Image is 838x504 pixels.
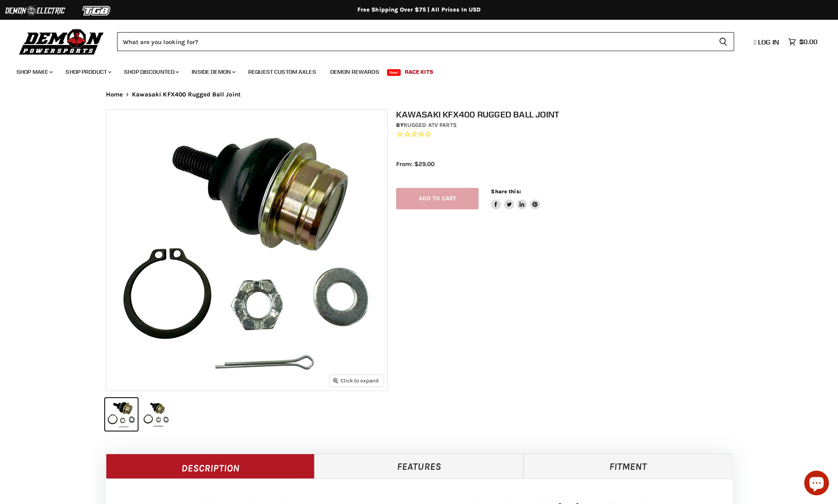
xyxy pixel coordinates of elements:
span: Rated 0.0 out of 5 stars 0 reviews [396,130,741,139]
span: Kawasaki KFX400 Rugged Ball Joint [132,91,241,98]
img: Demon Powersports [16,27,107,56]
a: Description [106,454,315,478]
h1: Kawasaki KFX400 Rugged Ball Joint [396,109,741,120]
aside: Share this: [491,188,540,210]
span: New! [387,69,401,76]
a: Shop Discounted [118,63,184,80]
button: Kawasaki KFX400 Rugged Ball Joint thumbnail [105,398,138,431]
a: Race Kits [399,63,439,80]
a: Demon Rewards [324,63,385,80]
ul: Main menu [10,60,815,80]
button: Click to expand [329,375,383,386]
img: TGB Logo 2 [66,3,128,19]
span: Click to expand [333,377,379,384]
img: Kawasaki KFX400 Rugged Ball Joint [106,110,387,391]
input: Search [117,32,712,51]
a: Shop Make [10,63,58,80]
a: Features [315,454,523,478]
span: $0.00 [799,38,817,46]
div: Free Shipping Over $75 | All Prices In USD [89,6,749,14]
a: Request Custom Axles [242,63,322,80]
span: Log in [758,38,779,46]
img: Demon Electric Logo 2 [4,3,66,19]
div: by [396,121,741,130]
nav: Breadcrumbs [89,91,749,98]
button: Search [712,32,734,51]
inbox-online-store-chat: Shopify online store chat [802,471,831,497]
button: Kawasaki KFX400 Rugged Ball Joint thumbnail [140,398,173,431]
a: Inside Demon [185,63,240,80]
a: $0.00 [784,36,822,48]
a: Rugged ATV Parts [404,122,457,129]
a: Home [106,91,123,98]
form: Product [117,32,734,51]
span: Share this: [491,188,521,195]
span: From: $29.00 [396,160,434,168]
a: Fitment [523,454,732,478]
a: Shop Product [59,63,116,80]
a: Log in [750,38,784,46]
